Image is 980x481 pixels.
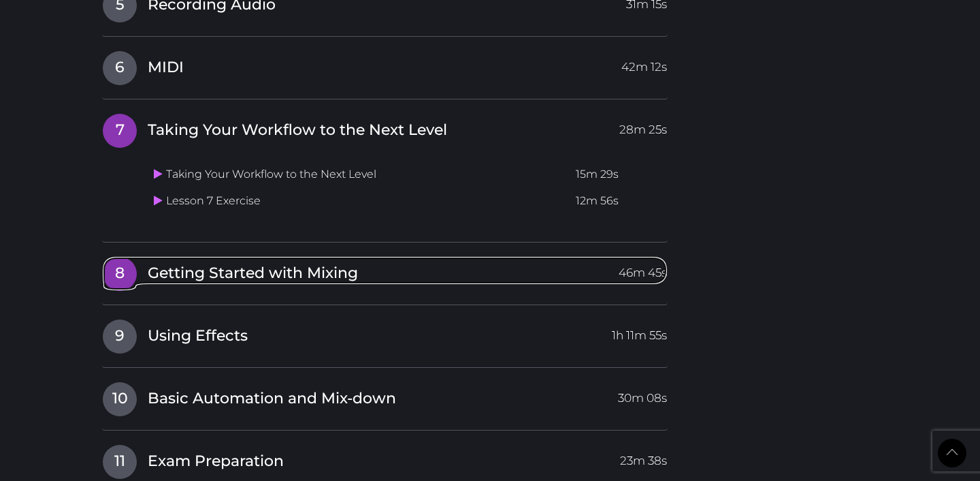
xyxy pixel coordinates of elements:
[148,263,358,284] span: Getting Started with Mixing
[103,257,137,291] span: 8
[102,382,668,410] a: 10Basic Automation and Mix-down30m 08s
[148,451,284,472] span: Exam Preparation
[619,114,667,138] span: 28m 25s
[148,161,570,188] td: Taking Your Workflow to the Next Level
[938,439,966,467] a: Back to Top
[148,326,248,347] span: Using Effects
[618,382,667,407] span: 30m 08s
[148,57,184,78] span: MIDI
[148,388,396,409] span: Basic Automation and Mix-down
[102,444,668,473] a: 11Exam Preparation23m 38s
[103,320,137,354] span: 9
[148,188,570,215] td: Lesson 7 Exercise
[103,114,137,148] span: 7
[102,113,668,142] a: 7Taking Your Workflow to the Next Level28m 25s
[148,120,447,141] span: Taking Your Workflow to the Next Level
[102,319,668,347] a: 9Using Effects1h 11m 55s
[620,445,667,469] span: 23m 38s
[570,161,668,188] td: 15m 29s
[570,188,668,215] td: 12m 56s
[621,51,667,76] span: 42m 12s
[102,256,668,285] a: 8Getting Started with Mixing46m 45s
[612,320,667,344] span: 1h 11m 55s
[102,50,668,79] a: 6MIDI42m 12s
[619,257,667,281] span: 46m 45s
[103,445,137,479] span: 11
[103,51,137,85] span: 6
[103,382,137,416] span: 10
